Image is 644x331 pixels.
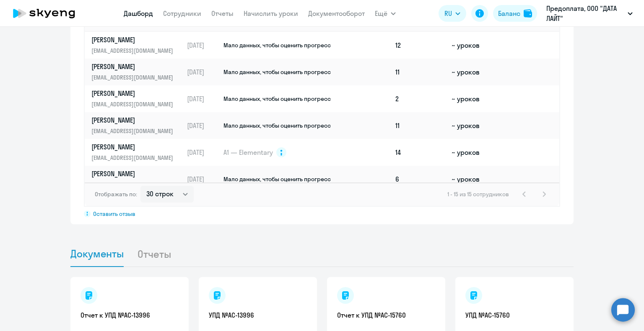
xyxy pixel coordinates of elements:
[223,175,331,183] span: Мало данных, чтобы оценить прогресс
[91,115,183,136] a: [PERSON_NAME][EMAIL_ADDRESS][DOMAIN_NAME]
[392,139,448,166] td: 14
[184,166,223,192] td: [DATE]
[91,89,178,98] p: [PERSON_NAME]
[91,35,178,44] p: [PERSON_NAME]
[448,112,499,139] td: ~ уроков
[223,122,331,129] span: Мало данных, чтобы оценить прогресс
[184,59,223,85] td: [DATE]
[95,190,137,198] span: Отображать по:
[392,166,448,192] td: 6
[498,8,520,18] div: Баланс
[184,32,223,59] td: [DATE]
[184,85,223,112] td: [DATE]
[392,112,448,139] td: 11
[70,247,124,260] span: Документы
[375,8,387,18] span: Ещё
[124,9,153,18] a: Дашборд
[91,169,183,189] a: [PERSON_NAME][EMAIL_ADDRESS][DOMAIN_NAME]
[448,85,499,112] td: ~ уроков
[91,169,178,178] p: [PERSON_NAME]
[223,41,331,49] span: Мало данных, чтобы оценить прогресс
[209,310,307,320] a: УПД №AC-13996
[91,180,178,189] p: [EMAIL_ADDRESS][DOMAIN_NAME]
[91,35,183,55] a: [PERSON_NAME][EMAIL_ADDRESS][DOMAIN_NAME]
[465,310,563,320] a: УПД №AC-15760
[447,190,509,198] span: 1 - 15 из 15 сотрудников
[91,153,178,162] p: [EMAIL_ADDRESS][DOMAIN_NAME]
[184,139,223,166] td: [DATE]
[211,9,234,18] a: Отчеты
[308,9,365,18] a: Документооборот
[375,5,396,22] button: Ещё
[91,115,178,125] p: [PERSON_NAME]
[70,241,574,267] ul: Tabs
[223,148,273,157] span: A1 — Elementary
[392,32,448,59] td: 12
[91,46,178,55] p: [EMAIL_ADDRESS][DOMAIN_NAME]
[91,62,178,71] p: [PERSON_NAME]
[91,126,178,136] p: [EMAIL_ADDRESS][DOMAIN_NAME]
[524,9,532,18] img: balance
[91,62,183,82] a: [PERSON_NAME][EMAIL_ADDRESS][DOMAIN_NAME]
[493,5,537,22] button: Балансbalance
[244,9,298,18] a: Начислить уроки
[93,210,135,218] span: Оставить отзыв
[184,112,223,139] td: [DATE]
[91,73,178,82] p: [EMAIL_ADDRESS][DOMAIN_NAME]
[444,8,452,18] span: RU
[91,142,183,162] a: [PERSON_NAME][EMAIL_ADDRESS][DOMAIN_NAME]
[448,139,499,166] td: ~ уроков
[80,310,179,320] a: Отчет к УПД №AC-13996
[91,100,178,109] p: [EMAIL_ADDRESS][DOMAIN_NAME]
[223,68,331,76] span: Мало данных, чтобы оценить прогресс
[542,3,637,23] button: Предоплата, ООО "ДАТА ЛАЙТ"
[546,3,624,23] p: Предоплата, ООО "ДАТА ЛАЙТ"
[448,166,499,192] td: ~ уроков
[337,310,435,320] a: Отчет к УПД №AC-15760
[223,95,331,103] span: Мало данных, чтобы оценить прогресс
[163,9,201,18] a: Сотрудники
[91,89,183,109] a: [PERSON_NAME][EMAIL_ADDRESS][DOMAIN_NAME]
[91,142,178,151] p: [PERSON_NAME]
[439,5,466,22] button: RU
[448,59,499,85] td: ~ уроков
[392,59,448,85] td: 11
[448,32,499,59] td: ~ уроков
[392,85,448,112] td: 2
